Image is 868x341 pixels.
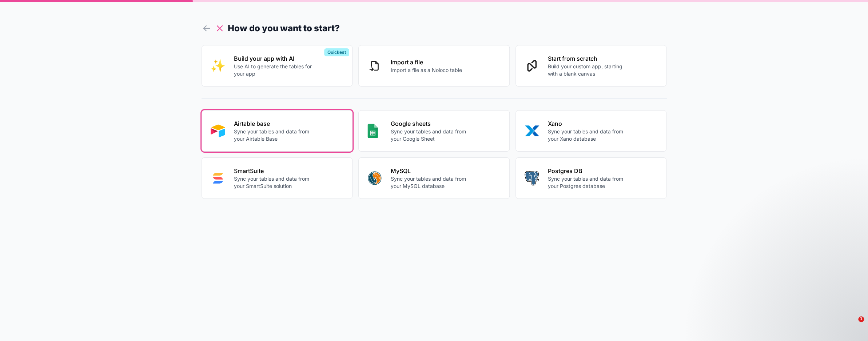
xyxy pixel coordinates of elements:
p: Sync your tables and data from your Postgres database [548,175,629,190]
iframe: Intercom live chat [843,316,861,334]
p: Sync your tables and data from your SmartSuite solution [234,175,315,190]
p: Use AI to generate the tables for your app [234,63,315,77]
p: Airtable base [234,119,315,128]
p: Build your app with AI [234,54,315,63]
p: Sync your tables and data from your Xano database [548,128,629,143]
p: MySQL [391,167,471,175]
p: Postgres DB [548,167,629,175]
img: SMART_SUITE [211,171,225,185]
button: XANOXanoSync your tables and data from your Xano database [515,110,667,152]
p: Sync your tables and data from your Airtable Base [234,128,315,143]
img: MYSQL [367,171,382,185]
button: Import a fileImport a file as a Noloco table [358,45,510,87]
img: XANO [525,124,539,138]
div: Quickest [324,48,349,56]
p: SmartSuite [234,167,315,175]
img: INTERNAL_WITH_AI [211,59,225,73]
button: AIRTABLEAirtable baseSync your tables and data from your Airtable Base [202,110,353,152]
button: INTERNAL_WITH_AIBuild your app with AIUse AI to generate the tables for your appQuickest [202,45,353,87]
p: Build your custom app, starting with a blank canvas [548,63,629,77]
h1: How do you want to start? [202,22,667,35]
button: SMART_SUITESmartSuiteSync your tables and data from your SmartSuite solution [202,157,353,199]
p: Sync your tables and data from your Google Sheet [391,128,471,143]
iframe: Intercom notifications message [722,270,868,321]
p: Import a file as a Noloco table [391,67,462,74]
p: Google sheets [391,119,471,128]
button: POSTGRESPostgres DBSync your tables and data from your Postgres database [515,157,667,199]
p: Sync your tables and data from your MySQL database [391,175,471,190]
button: GOOGLE_SHEETSGoogle sheetsSync your tables and data from your Google Sheet [358,110,510,152]
p: Start from scratch [548,54,629,63]
span: 1 [858,316,864,322]
p: Xano [548,119,629,128]
button: Start from scratchBuild your custom app, starting with a blank canvas [515,45,667,87]
img: GOOGLE_SHEETS [367,124,378,138]
img: POSTGRES [525,171,539,185]
button: MYSQLMySQLSync your tables and data from your MySQL database [358,157,510,199]
p: Import a file [391,58,462,67]
img: AIRTABLE [211,124,225,138]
